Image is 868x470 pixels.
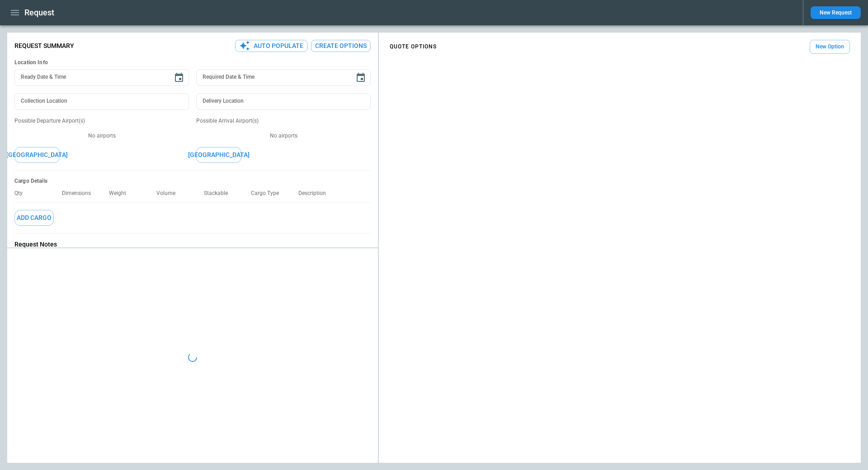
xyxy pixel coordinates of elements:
[298,190,333,197] p: Description
[14,117,189,125] p: Possible Departure Airport(s)
[62,190,98,197] p: Dimensions
[390,45,437,49] h4: QUOTE OPTIONS
[196,147,241,163] button: [GEOGRAPHIC_DATA]
[196,117,371,125] p: Possible Arrival Airport(s)
[14,59,371,66] h6: Location Info
[352,69,370,87] button: Choose date
[14,132,189,140] p: No airports
[235,40,307,52] button: Auto Populate
[14,147,60,163] button: [GEOGRAPHIC_DATA]
[251,190,286,197] p: Cargo Type
[14,190,30,197] p: Qty
[311,40,371,52] button: Create Options
[204,190,235,197] p: Stackable
[24,7,54,18] h1: Request
[109,190,133,197] p: Weight
[170,69,188,87] button: Choose date
[14,210,54,226] button: Add Cargo
[14,42,74,50] p: Request Summary
[196,132,371,140] p: No airports
[14,241,371,248] p: Request Notes
[379,36,861,57] div: scrollable content
[14,178,371,185] h6: Cargo Details
[811,6,861,19] button: New Request
[810,40,850,54] button: New Option
[156,190,183,197] p: Volume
